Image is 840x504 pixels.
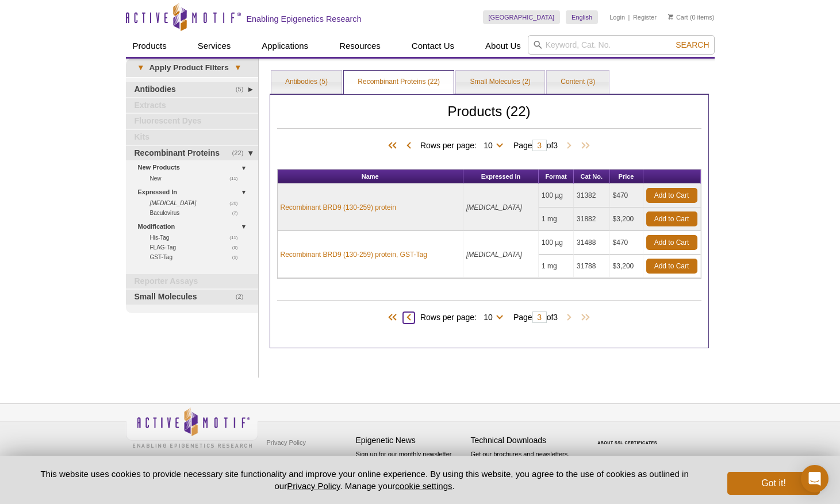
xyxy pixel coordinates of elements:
[126,114,258,129] a: Fluorescent Dyes
[575,140,592,152] span: Last Page
[278,170,464,184] th: Name
[126,404,258,451] img: Active Motif,
[563,140,575,152] span: Next Page
[232,243,244,252] span: (9)
[277,300,701,301] h2: Products (22)
[132,63,149,73] span: ▾
[566,10,598,24] a: English
[191,35,238,57] a: Services
[727,472,819,495] button: Got it!
[420,311,508,322] span: Rows per page:
[574,184,610,207] td: 31382
[547,71,609,94] a: Content (3)
[150,233,244,243] a: (11)His-Tag
[672,40,712,50] button: Search
[150,243,244,252] a: (9)FLAG-Tag
[574,170,610,184] th: Cat No.
[150,198,244,208] a: (20) [MEDICAL_DATA]
[126,130,258,145] a: Kits
[574,207,610,231] td: 31882
[403,140,415,152] span: Previous Page
[344,71,454,94] a: Recombinant Proteins (22)
[563,312,575,324] span: Next Page
[676,40,709,49] span: Search
[478,35,528,57] a: About Us
[229,198,244,208] span: (20)
[150,208,244,218] a: (2)Baculovirus
[332,35,388,57] a: Resources
[138,221,251,233] a: Modification
[508,140,563,151] span: Page of
[539,184,574,207] td: 100 µg
[628,10,630,24] li: |
[126,146,258,161] a: (22)Recombinant Proteins
[646,259,697,274] a: Add to Cart
[138,186,251,198] a: Expressed In
[609,13,625,21] a: Login
[126,98,258,113] a: Extracts
[633,13,657,21] a: Register
[264,451,324,468] a: Terms & Conditions
[483,10,561,24] a: [GEOGRAPHIC_DATA]
[456,71,544,94] a: Small Molecules (2)
[150,174,244,183] a: (11)New
[395,481,452,491] button: cookie settings
[420,139,508,151] span: Rows per page:
[403,312,415,324] span: Previous Page
[539,207,574,231] td: 1 mg
[610,255,643,278] td: $3,200
[471,449,580,479] p: Get our brochures and newsletters, or request them by mail.
[229,174,244,183] span: (11)
[801,465,829,493] div: Open Intercom Messenger
[126,59,258,77] a: ▾Apply Product Filters▾
[356,436,465,445] h4: Epigenetic News
[126,35,174,57] a: Products
[405,35,461,57] a: Contact Us
[150,200,197,206] i: [MEDICAL_DATA]
[574,255,610,278] td: 31788
[466,251,522,259] i: [MEDICAL_DATA]
[610,207,643,231] td: $3,200
[150,252,244,262] a: (9)GST-Tag
[126,290,258,305] a: (2)Small Molecules
[281,202,396,213] a: Recombinant BRD9 (130-259) protein
[508,311,563,323] span: Page of
[232,252,244,262] span: (9)
[229,63,247,73] span: ▾
[236,82,250,97] span: (5)
[277,106,701,129] h2: Products (22)
[463,170,539,184] th: Expressed In
[386,140,403,152] span: First Page
[553,141,558,150] span: 3
[21,468,709,492] p: This website uses cookies to provide necessary site functionality and improve your online experie...
[597,441,657,445] a: ABOUT SSL CERTIFICATES
[466,203,522,211] i: [MEDICAL_DATA]
[610,231,643,255] td: $470
[539,231,574,255] td: 100 µg
[471,436,580,445] h4: Technical Downloads
[264,434,309,451] a: Privacy Policy
[386,312,403,324] span: First Page
[575,312,592,324] span: Last Page
[574,231,610,255] td: 31488
[138,161,251,174] a: New Products
[610,184,643,207] td: $470
[668,13,688,21] a: Cart
[646,211,697,226] a: Add to Cart
[539,255,574,278] td: 1 mg
[646,235,697,250] a: Add to Cart
[271,71,342,94] a: Antibodies (5)
[553,313,558,322] span: 3
[356,449,465,488] p: Sign up for our monthly newsletter highlighting recent publications in the field of epigenetics.
[668,14,673,20] img: Your Cart
[281,249,427,260] a: Recombinant BRD9 (130-259) protein, GST-Tag
[528,35,715,55] input: Keyword, Cat. No.
[539,170,574,184] th: Format
[229,233,244,243] span: (11)
[232,208,244,218] span: (2)
[126,274,258,289] a: Reporter Assays
[668,10,715,24] li: (0 items)
[287,481,340,491] a: Privacy Policy
[610,170,643,184] th: Price
[586,424,672,449] table: Click to Verify - This site chose Symantec SSL for secure e-commerce and confidential communicati...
